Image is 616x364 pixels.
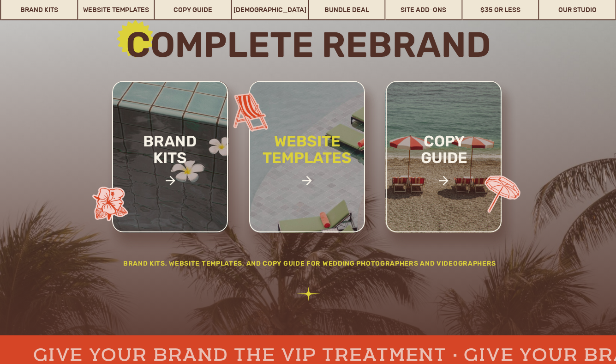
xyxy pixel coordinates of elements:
a: brand kits [131,133,209,197]
h2: Brand Kits, website templates, and Copy Guide for wedding photographers and videographers [103,259,517,272]
h2: Complete rebrand [59,26,558,63]
a: copy guide [401,133,487,197]
a: website templates [247,133,368,186]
